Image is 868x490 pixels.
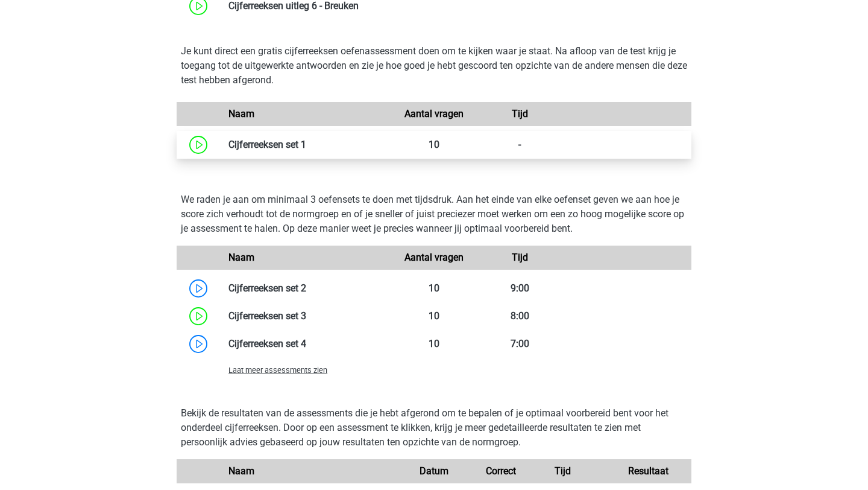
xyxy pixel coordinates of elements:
div: Naam [219,107,391,121]
div: Tijd [477,107,562,121]
div: Cijferreeksen set 4 [219,337,391,351]
div: Correct [477,464,520,479]
div: Cijferreeksen set 3 [219,309,391,323]
div: Cijferreeksen set 1 [219,138,391,152]
div: Naam [219,250,391,265]
div: Aantal vragen [391,107,477,121]
span: Laat meer assessments zien [228,366,327,375]
div: Resultaat [606,464,691,479]
div: Tijd [520,464,605,479]
p: Je kunt direct een gratis cijferreeksen oefenassessment doen om te kijken waar je staat. Na afloo... [181,44,687,87]
div: Naam [219,464,391,479]
p: We raden je aan om minimaal 3 oefensets te doen met tijdsdruk. Aan het einde van elke oefenset ge... [181,192,687,236]
div: Tijd [477,250,562,265]
div: Cijferreeksen set 2 [219,281,391,296]
p: Bekijk de resultaten van de assessments die je hebt afgerond om te bepalen of je optimaal voorber... [181,406,687,450]
div: Datum [391,464,477,479]
div: Aantal vragen [391,250,477,265]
